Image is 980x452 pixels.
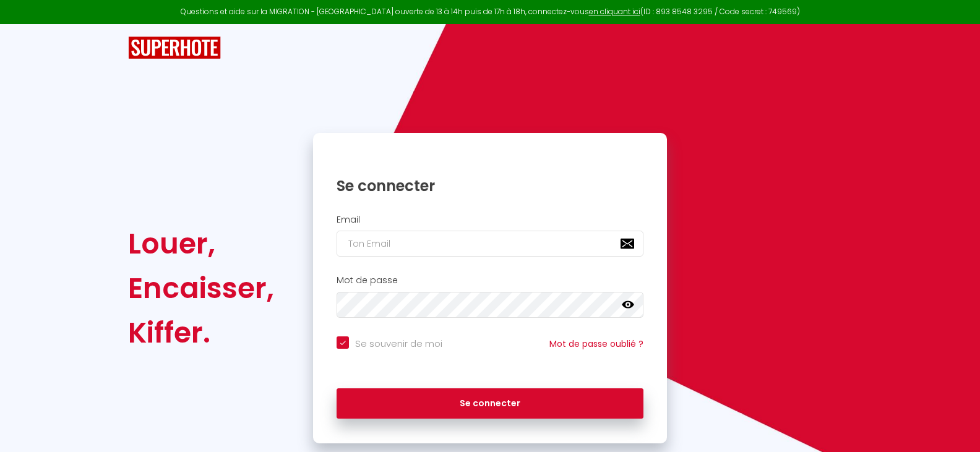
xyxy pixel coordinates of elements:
button: Se connecter [337,388,643,419]
a: en cliquant ici [589,6,640,17]
input: Ton Email [337,231,643,257]
h2: Email [337,215,643,225]
div: Encaisser, [128,266,274,310]
div: Louer, [128,221,274,266]
div: Kiffer. [128,310,274,355]
h1: Se connecter [337,176,643,195]
img: SuperHote logo [128,36,221,59]
h2: Mot de passe [337,275,643,286]
a: Mot de passe oublié ? [549,338,643,350]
